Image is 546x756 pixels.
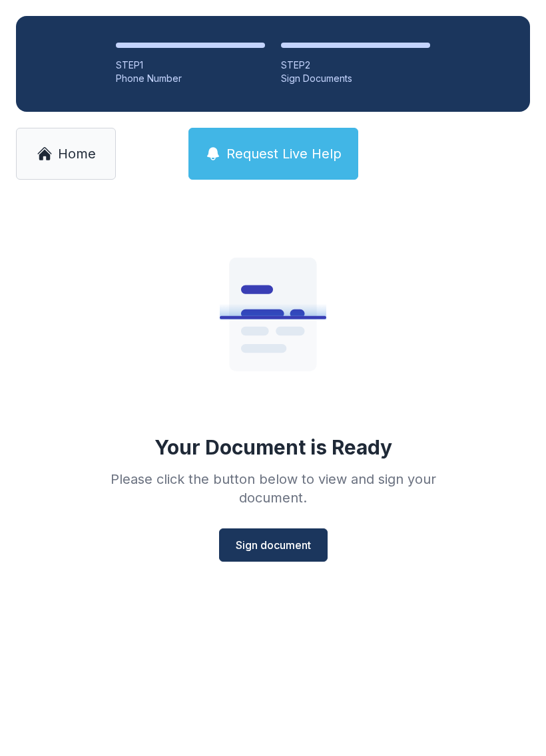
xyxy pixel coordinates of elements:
[226,144,342,163] span: Request Live Help
[281,72,430,85] div: Sign Documents
[81,470,465,507] div: Please click the button below to view and sign your document.
[116,72,265,85] div: Phone Number
[58,144,96,163] span: Home
[116,59,265,72] div: STEP 1
[281,59,430,72] div: STEP 2
[236,537,311,553] span: Sign document
[154,435,392,459] div: Your Document is Ready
